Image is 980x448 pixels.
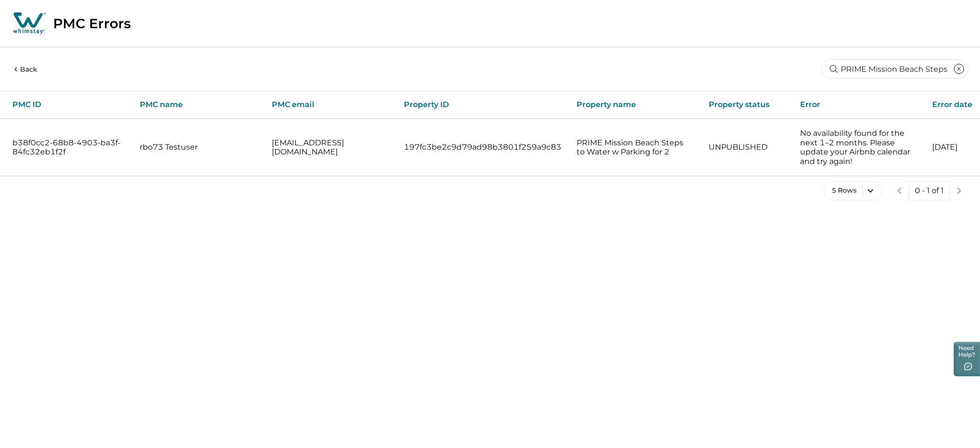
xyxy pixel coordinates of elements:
th: Property name [569,91,701,119]
p: PMC Errors [53,15,131,32]
th: PMC name [132,91,264,119]
button: clear input [949,59,969,78]
button: 5 Rows [824,181,882,200]
p: rbo73 Testuser [140,142,256,152]
p: UNPUBLISHED [709,142,785,152]
th: Error date [924,91,980,119]
button: previous page [890,181,909,200]
p: [EMAIL_ADDRESS][DOMAIN_NAME] [272,138,389,157]
button: 0 - 1 of 1 [909,181,950,200]
th: Property ID [396,91,569,119]
th: Error [792,91,924,119]
p: 0 - 1 of 1 [915,186,944,196]
p: b38f0cc2-68b8-4903-ba3f-84fc32eb1f2f [12,138,124,157]
p: PRIME Mission Beach Steps to Water w Parking for 2 [577,138,693,157]
p: [DATE] [932,142,972,152]
th: PMC email [264,91,396,119]
th: Property status [701,91,792,119]
p: 197fc3be2c9d79ad98b3801f259a9c83 [404,142,561,152]
button: next page [949,181,969,200]
button: Back [11,65,37,75]
p: No availability found for the next 1–2 months. Please update your Airbnb calendar and try again! [800,129,917,166]
input: Search... [821,59,969,78]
